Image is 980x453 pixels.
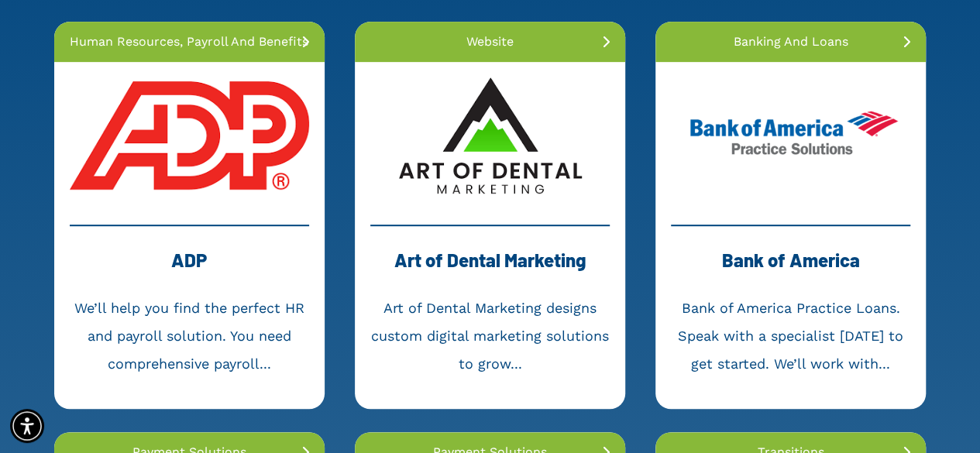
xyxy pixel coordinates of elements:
div: ADP [70,242,309,294]
div: Bank of America [671,242,910,294]
div: We’ll help you find the perfect HR and payroll solution. You need comprehensive payroll... [70,294,309,378]
div: Accessibility Menu [10,409,44,443]
div: Art of Dental Marketing [370,242,610,294]
div: Bank of America Practice Loans. Speak with a specialist [DATE] to get started. We’ll work with... [671,294,910,378]
div: Art of Dental Marketing designs custom digital marketing solutions to grow... [370,294,610,378]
